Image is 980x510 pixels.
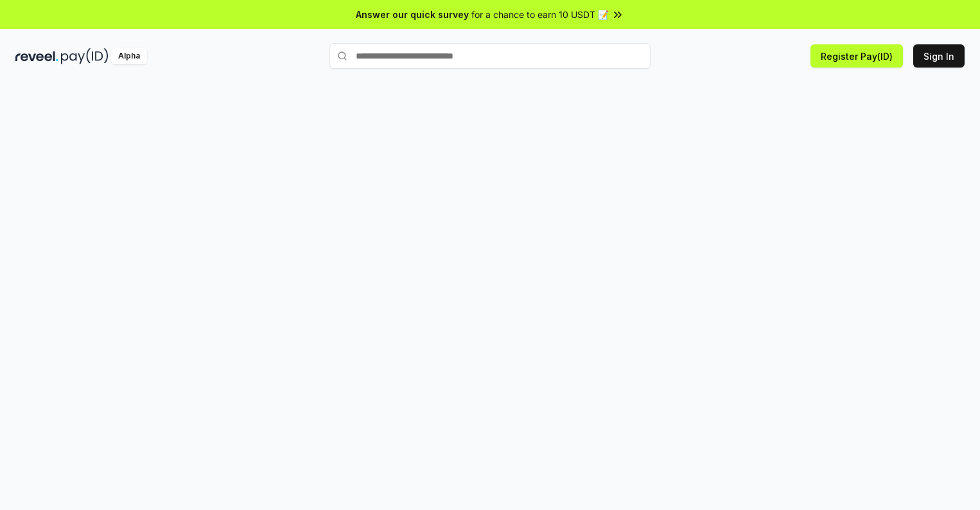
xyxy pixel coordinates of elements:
[356,8,469,21] span: Answer our quick survey
[61,48,109,64] img: pay_id
[810,44,903,68] button: Register Pay(ID)
[15,48,58,64] img: reveel_dark
[913,44,965,68] button: Sign In
[111,48,147,64] div: Alpha
[471,8,609,21] span: for a chance to earn 10 USDT 📝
